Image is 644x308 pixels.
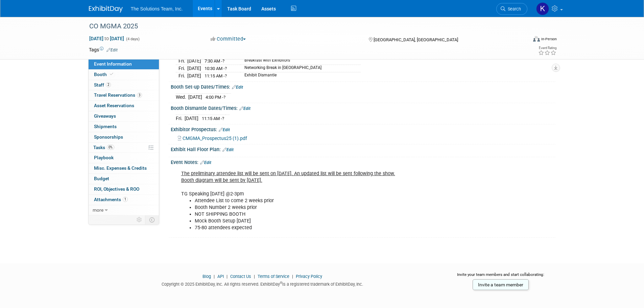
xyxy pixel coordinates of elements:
div: Exhibitor Prospectus: [171,124,555,133]
div: CO MGMA 2025 [87,20,517,32]
div: Event Format [487,35,557,45]
a: Playbook [89,153,159,163]
a: Sponsorships [89,132,159,142]
span: 11:15 AM - [202,116,224,121]
span: 11:15 AM - [205,73,227,78]
span: Misc. Expenses & Credits [94,165,147,171]
div: Booth Set-up Dates/Times: [171,82,555,91]
a: Edit [200,160,211,165]
td: Wed. [176,93,188,100]
a: Privacy Policy [296,274,322,279]
span: Travel Reservations [94,92,142,98]
td: Fri. [176,115,185,122]
td: [DATE] [187,65,201,72]
span: Tasks [93,145,114,150]
div: Event Notes: [171,157,555,166]
span: ? [222,58,224,64]
span: ? [225,66,227,71]
a: Attachments1 [89,195,159,205]
div: Copyright © 2025 ExhibitDay, Inc. All rights reserved. ExhibitDay is a registered trademark of Ex... [89,280,436,287]
a: Edit [222,147,234,152]
img: ExhibitDay [89,6,123,13]
span: 0% [107,145,114,150]
a: Staff2 [89,80,159,90]
td: Fri. [176,72,187,79]
span: CMGMA_Prospectus25 (1).pdf [183,136,247,141]
td: Networking Break in [GEOGRAPHIC_DATA] [240,65,361,72]
span: Shipments [94,124,117,129]
a: Contact Us [230,274,251,279]
div: Exhibit Hall Floor Plan: [171,144,555,153]
td: [DATE] [187,57,201,65]
a: ROI, Objectives & ROO [89,184,159,194]
span: 3 [137,93,142,98]
span: | [252,274,257,279]
a: Edit [232,85,243,90]
i: Booth reservation complete [110,72,113,76]
span: Search [505,6,521,11]
td: Toggle Event Tabs [145,215,159,224]
span: more [93,207,103,213]
span: | [212,274,216,279]
span: Event Information [94,61,132,67]
span: to [103,36,110,41]
a: Edit [106,48,118,52]
li: Booth Number 2 weeks prior [195,204,477,211]
span: ? [223,95,225,100]
span: ? [222,116,224,121]
span: Sponsorships [94,134,123,140]
span: ? [225,73,227,78]
span: | [290,274,295,279]
span: (4 days) [125,37,140,41]
a: Budget [89,174,159,184]
a: Shipments [89,122,159,132]
button: Committed [208,35,248,43]
div: Booth Dismantle Dates/Times: [171,103,555,112]
a: CMGMA_Prospectus25 (1).pdf [178,136,247,141]
td: Breakfast with Exhibitors [240,57,361,65]
span: Attachments [94,197,128,202]
a: API [217,274,224,279]
a: Blog [202,274,211,279]
span: 7:30 AM - [205,58,224,64]
a: Tasks0% [89,143,159,153]
a: Invite a team member [473,279,529,290]
a: Booth [89,70,159,80]
span: Staff [94,82,111,88]
a: Travel Reservations3 [89,90,159,100]
a: Asset Reservations [89,101,159,111]
span: 2 [106,82,111,87]
span: The Solutions Team, Inc. [131,6,183,11]
span: [GEOGRAPHIC_DATA], [GEOGRAPHIC_DATA] [374,37,458,42]
img: Format-Inperson.png [533,36,540,42]
div: TG Speaking [DATE] @2-3pm [176,167,481,235]
span: Playbook [94,155,114,160]
li: NOT SHIPPING BOOTH [195,211,477,218]
td: Fri. [176,65,187,72]
div: Invite your team members and start collaborating: [446,272,555,282]
span: 4:00 PM - [206,95,225,100]
td: Tags [89,46,118,53]
a: Terms of Service [258,274,289,279]
td: Exhibit Dismantle [240,72,361,79]
td: Personalize Event Tab Strip [134,215,145,224]
span: Giveaways [94,113,116,119]
a: Edit [219,127,230,132]
li: Mock Booth Setup [DATE] [195,218,477,224]
span: 1 [123,197,128,202]
a: Search [496,3,527,15]
u: Booth diagram will be sent by [DATE]. [181,177,262,183]
span: Asset Reservations [94,103,134,108]
a: Event Information [89,59,159,69]
span: | [225,274,229,279]
a: more [89,205,159,215]
a: Edit [239,106,251,111]
li: 75-80 attendees expected [195,224,477,231]
td: [DATE] [185,115,198,122]
span: [DATE] [DATE] [89,35,124,42]
span: Booth [94,72,115,77]
td: [DATE] [187,72,201,79]
a: Giveaways [89,111,159,121]
sup: ® [280,281,282,285]
div: In-Person [541,37,557,42]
